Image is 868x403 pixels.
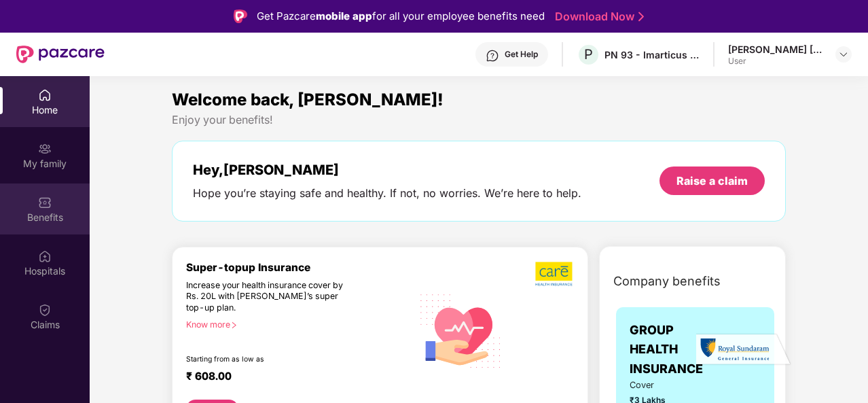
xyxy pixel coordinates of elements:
img: Logo [234,10,247,23]
span: P [584,46,593,63]
img: Stroke [638,10,644,24]
div: Hope you’re staying safe and healthy. If not, no worries. We’re here to help. [193,186,581,200]
span: Company benefits [613,272,721,291]
div: Increase your health insurance cover by Rs. 20L with [PERSON_NAME]’s super top-up plan. [186,280,354,314]
div: Raise a claim [676,173,748,188]
img: svg+xml;base64,PHN2ZyBpZD0iSG9tZSIgeG1sbnM9Imh0dHA6Ly93d3cudzMub3JnLzIwMDAvc3ZnIiB3aWR0aD0iMjAiIG... [38,88,52,102]
img: svg+xml;base64,PHN2ZyB3aWR0aD0iMjAiIGhlaWdodD0iMjAiIHZpZXdCb3g9IjAgMCAyMCAyMCIgZmlsbD0ibm9uZSIgeG... [38,142,52,156]
span: right [230,321,238,329]
img: svg+xml;base64,PHN2ZyBpZD0iQmVuZWZpdHMiIHhtbG5zPSJodHRwOi8vd3d3LnczLm9yZy8yMDAwL3N2ZyIgd2lkdGg9Ij... [38,196,52,209]
div: User [728,56,823,67]
a: Download Now [555,10,640,24]
div: [PERSON_NAME] [PERSON_NAME] [728,43,823,56]
div: Enjoy your benefits! [172,113,786,127]
span: Welcome back, [PERSON_NAME]! [172,90,444,109]
div: PN 93 - Imarticus Learning Private Limited [604,48,700,61]
strong: mobile app [316,10,372,22]
img: svg+xml;base64,PHN2ZyBpZD0iSG9zcGl0YWxzIiB4bWxucz0iaHR0cDovL3d3dy53My5vcmcvMjAwMC9zdmciIHdpZHRoPS... [38,249,52,263]
img: b5dec4f62d2307b9de63beb79f102df3.png [535,261,574,287]
div: Hey, [PERSON_NAME] [193,162,581,178]
img: svg+xml;base64,PHN2ZyBpZD0iQ2xhaW0iIHhtbG5zPSJodHRwOi8vd3d3LnczLm9yZy8yMDAwL3N2ZyIgd2lkdGg9IjIwIi... [38,303,52,317]
div: Starting from as low as [186,355,355,364]
div: Get Pazcare for all your employee benefits need [257,8,545,24]
span: Cover [630,379,679,392]
div: Get Help [505,49,538,60]
img: insurerLogo [696,333,791,366]
span: GROUP HEALTH INSURANCE [630,321,703,379]
img: svg+xml;base64,PHN2ZyBpZD0iRHJvcGRvd24tMzJ4MzIiIHhtbG5zPSJodHRwOi8vd3d3LnczLm9yZy8yMDAwL3N2ZyIgd2... [838,49,849,60]
div: Super-topup Insurance [186,261,412,274]
div: ₹ 608.00 [186,370,399,386]
img: svg+xml;base64,PHN2ZyBpZD0iSGVscC0zMngzMiIgeG1sbnM9Imh0dHA6Ly93d3cudzMub3JnLzIwMDAvc3ZnIiB3aWR0aD... [486,49,499,63]
div: Know more [186,319,404,329]
img: New Pazcare Logo [16,46,105,63]
img: svg+xml;base64,PHN2ZyB4bWxucz0iaHR0cDovL3d3dy53My5vcmcvMjAwMC9zdmciIHhtbG5zOnhsaW5rPSJodHRwOi8vd3... [412,281,509,379]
